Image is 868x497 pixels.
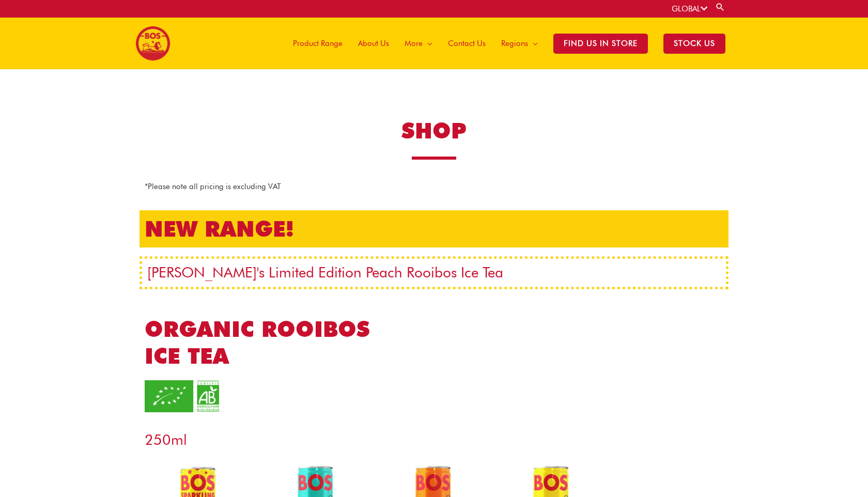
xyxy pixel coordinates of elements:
[145,431,723,449] h3: 250ml
[358,28,389,59] span: About Us
[233,116,636,146] h1: SHOP
[553,34,648,54] span: Find Us in Store
[448,28,486,59] span: Contact Us
[293,28,343,59] span: Product Range
[277,18,733,69] nav: Site Navigation
[501,28,528,59] span: Regions
[440,18,493,69] a: Contact Us
[405,28,423,59] span: More
[672,4,707,13] a: GLOBAL
[397,18,440,69] a: More
[663,34,725,54] span: STOCK US
[285,18,350,69] a: Product Range
[546,18,656,69] a: Find Us in Store
[350,18,397,69] a: About Us
[145,215,723,243] h2: NEW RANGE!
[135,26,171,61] img: BOS logo finals-200px
[656,18,733,69] a: STOCK US
[145,180,723,193] p: *Please note all pricing is excluding VAT
[145,380,222,412] img: organic
[715,2,725,12] a: Search button
[147,264,721,282] h3: [PERSON_NAME]'s Limited Edition Peach Rooibos Ice Tea
[493,18,546,69] a: Regions
[145,316,377,370] h2: ORGANIC ROOIBOS ICE TEA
